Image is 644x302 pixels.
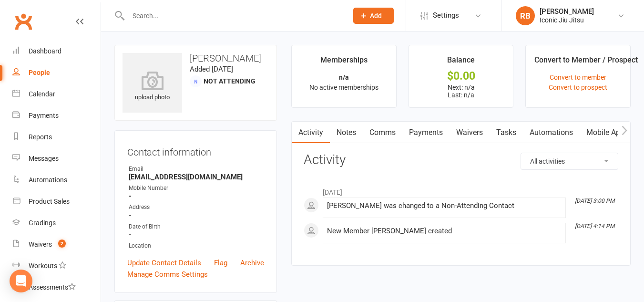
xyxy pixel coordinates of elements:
[12,191,101,212] a: Product Sales
[12,62,101,83] a: People
[447,54,475,71] div: Balance
[29,69,50,76] div: People
[129,173,264,181] strong: [EMAIL_ADDRESS][DOMAIN_NAME]
[127,143,264,157] h3: Contact information
[418,83,505,99] p: Next: n/a Last: n/a
[29,262,57,270] div: Workouts
[58,240,66,248] span: 2
[330,122,363,144] a: Notes
[304,182,618,198] li: [DATE]
[402,122,450,144] a: Payments
[516,6,535,25] div: RB
[125,9,341,22] input: Search...
[309,83,378,91] span: No active memberships
[12,169,101,191] a: Automations
[12,83,101,105] a: Calendar
[129,222,264,231] div: Date of Birth
[12,148,101,169] a: Messages
[320,54,368,71] div: Memberships
[29,176,67,184] div: Automations
[129,184,264,193] div: Mobile Number
[29,47,61,55] div: Dashboard
[550,73,606,81] a: Convert to member
[292,122,330,144] a: Activity
[363,122,402,144] a: Comms
[12,41,101,62] a: Dashboard
[12,234,101,255] a: Waivers 2
[29,198,70,205] div: Product Sales
[11,10,35,33] a: Clubworx
[123,71,182,103] div: upload photo
[214,257,227,269] a: Flag
[129,165,264,174] div: Email
[29,240,52,248] div: Waivers
[12,212,101,234] a: Gradings
[304,153,618,167] h3: Activity
[523,122,580,144] a: Automations
[29,155,59,162] div: Messages
[190,65,233,73] time: Added [DATE]
[123,53,269,63] h3: [PERSON_NAME]
[370,12,382,20] span: Add
[418,71,505,81] div: $0.00
[327,202,562,210] div: [PERSON_NAME] was changed to a Non-Attending Contact
[127,269,208,280] a: Manage Comms Settings
[580,122,631,144] a: Mobile App
[549,83,607,91] a: Convert to prospect
[12,255,101,277] a: Workouts
[29,133,52,141] div: Reports
[129,192,264,200] strong: -
[575,223,614,229] i: [DATE] 4:14 PM
[129,241,264,250] div: Location
[204,77,256,85] span: Not Attending
[12,277,101,298] a: Assessments
[490,122,523,144] a: Tasks
[540,16,594,24] div: Iconic Jiu Jitsu
[12,105,101,126] a: Payments
[339,73,349,81] strong: n/a
[29,90,55,98] div: Calendar
[240,257,264,269] a: Archive
[129,230,264,239] strong: -
[29,112,59,119] div: Payments
[534,54,638,71] div: Convert to Member / Prospect
[29,219,56,227] div: Gradings
[10,270,32,292] div: Open Intercom Messenger
[129,203,264,212] div: Address
[433,5,459,26] span: Settings
[540,7,594,16] div: [PERSON_NAME]
[575,198,614,204] i: [DATE] 3:00 PM
[12,126,101,148] a: Reports
[353,8,394,24] button: Add
[450,122,490,144] a: Waivers
[127,257,201,269] a: Update Contact Details
[327,227,562,235] div: New Member [PERSON_NAME] created
[129,211,264,220] strong: -
[29,283,76,291] div: Assessments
